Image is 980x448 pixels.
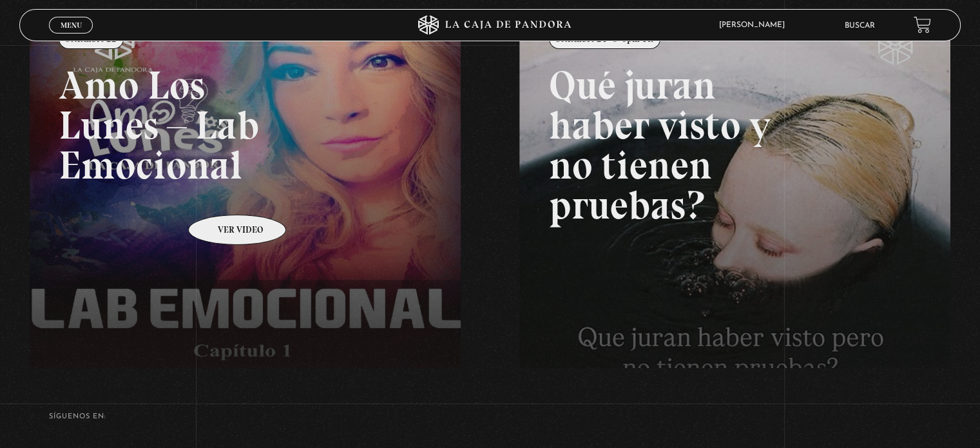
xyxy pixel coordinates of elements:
a: Buscar [845,22,875,30]
a: View your shopping cart [914,16,931,34]
h4: SÍguenos en: [49,413,931,420]
span: Menu [61,21,82,29]
span: Cerrar [56,32,86,41]
span: [PERSON_NAME] [713,21,798,29]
